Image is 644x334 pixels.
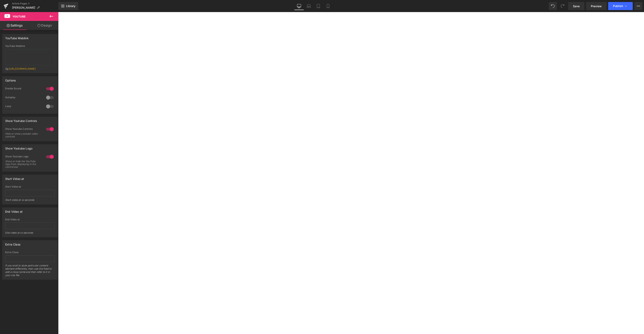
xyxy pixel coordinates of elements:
[30,21,59,30] a: Design
[5,175,24,180] div: Start Video at
[5,87,42,91] div: Enable Sound
[5,198,55,204] div: Start video at xx seconds
[634,2,642,10] button: More
[5,67,55,73] div: Eg:
[5,34,29,40] div: YouTube Weblink
[58,2,78,10] a: New Library
[5,155,42,159] div: Show Youtube Logo
[5,144,32,150] div: Show Youtube Logo
[558,2,567,10] button: Redo
[573,4,580,8] span: Save
[66,4,75,8] span: Library
[5,218,55,221] div: End Video at
[5,185,55,188] div: Start Video at
[314,2,323,10] a: Tablet
[323,2,333,10] a: Mobile
[586,2,607,10] a: Preview
[5,231,55,237] div: End video at xx seconds
[9,67,35,70] a: [URL][DOMAIN_NAME]
[294,2,304,10] a: Desktop
[304,2,314,10] a: Laptop
[12,15,26,18] span: Youtube
[5,127,42,132] div: Show Youtube Controls
[5,132,41,138] div: Hide or show youtube video controls
[12,2,58,5] a: Article Pages
[12,6,35,9] span: [PERSON_NAME]
[5,160,41,168] div: Show or hide the YouTube logo from displaying in the control bar
[5,45,55,47] div: YouTube Weblink
[591,4,602,8] span: Preview
[5,264,55,279] div: If you wish to style particular content element differently, then use this field to add a class n...
[5,76,16,82] div: Options
[5,117,37,123] div: Show Youtube Controls
[613,4,623,8] span: Publish
[549,2,557,10] button: Undo
[5,96,42,100] div: Autoplay
[5,251,55,254] div: Extra Class
[5,105,42,109] div: Loop
[5,208,23,213] div: End Video at
[5,240,20,246] div: Extra Class
[608,2,633,10] button: Publish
